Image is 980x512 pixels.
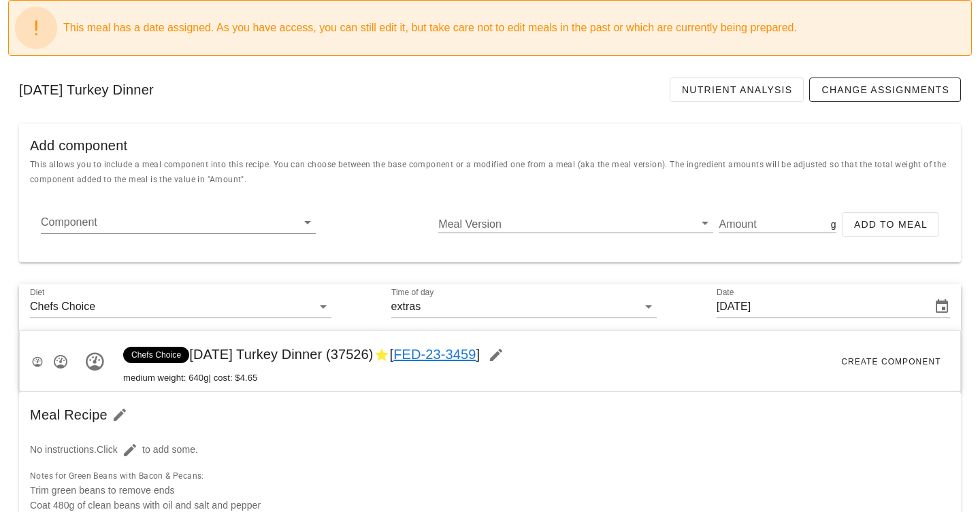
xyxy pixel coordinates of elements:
button: Add to Meal [842,212,939,237]
div: No instructions. [22,430,958,471]
span: Trim green beans to remove ends [30,485,175,496]
span: [ ] [390,347,480,362]
label: Date [717,288,734,298]
div: DietChefs Choice [30,296,331,318]
span: | cost: $4.65 [208,371,257,385]
span: Click to add some. [97,444,198,455]
div: Meal Version [438,215,713,233]
div: This meal has a date assigned. As you have access, you can still edit it, but take care not to ed... [63,20,960,36]
div: Meal Recipe [19,392,961,438]
div: Add component [19,124,961,156]
div: g [828,215,836,233]
button: Create Component [832,331,949,392]
span: Add to Meal [853,219,928,230]
span: medium weight: 640g [123,371,208,385]
label: Time of day [391,288,434,298]
span: Create Component [840,357,941,366]
span: Notes for Green Beans with Bacon & Pecans: [30,471,204,481]
div: [DATE] Turkey Dinner [8,67,972,113]
label: Diet [30,288,44,298]
div: extras [391,301,421,313]
span: Change Assignments [821,84,949,95]
a: FED-23-3459 [393,347,476,362]
span: Nutrient Analysis [681,84,793,95]
span: [DATE] Turkey Dinner (37526) [123,347,512,362]
span: This allows you to include a meal component into this recipe. You can choose between the base com... [30,160,947,184]
a: Nutrient Analysis [670,78,804,102]
span: Chefs Choice [131,347,181,363]
a: Change Assignments [809,78,961,102]
div: Time of dayextras [391,296,657,318]
div: Chefs Choice [30,301,95,313]
span: Coat 480g of clean beans with oil and salt and pepper [30,500,261,511]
